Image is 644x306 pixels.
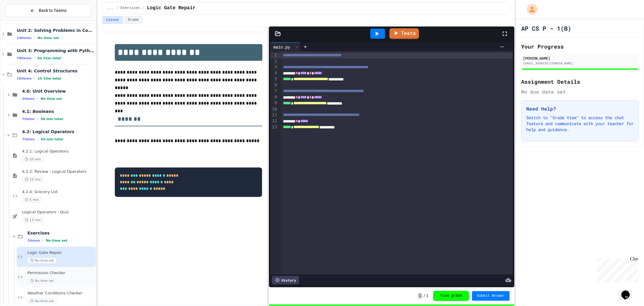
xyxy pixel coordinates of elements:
[27,291,95,296] span: Weather Conditions Checker
[27,271,95,276] span: Permission Checker
[38,36,59,40] span: No time set
[22,177,44,182] span: 15 min
[523,55,637,61] div: [PERSON_NAME]
[34,56,35,60] span: •
[270,58,278,64] div: 2
[270,106,278,112] div: 10
[38,56,61,60] span: 6h 52m total
[17,77,32,80] span: 16 items
[418,293,422,299] span: 1
[270,64,278,70] div: 3
[270,112,278,118] div: 11
[39,7,66,14] span: Back to Teams
[433,291,469,301] button: View grade
[38,77,61,80] span: 1h 33m total
[17,36,32,40] span: 14 items
[17,48,95,53] span: Unit 3: Programming with Python
[272,276,299,284] div: History
[22,156,44,162] span: 10 min
[22,97,35,101] span: 2 items
[270,100,278,106] div: 9
[22,129,95,134] span: 4.2: Logical Operators
[27,258,57,263] span: No time set
[147,4,196,12] span: Logic Gate Repair
[5,4,91,17] button: Back to Teams
[27,239,40,243] span: 3 items
[270,76,278,82] div: 5
[521,77,639,86] h2: Assignment Details
[270,44,293,50] div: main.py
[270,118,278,124] div: 12
[17,68,95,74] span: Unit 4: Control Structures
[121,6,140,10] span: Exercises
[521,42,639,51] h2: Your Progress
[270,82,278,88] div: 6
[27,298,57,304] span: No time set
[17,56,32,60] span: 78 items
[22,189,95,195] span: 4.2.4: Grocery List
[521,2,539,16] div: My Account
[17,28,95,33] span: Unit 2: Solving Problems in Computer Science
[41,117,63,121] span: 50 min total
[477,293,505,298] span: Submit Answer
[424,293,426,298] span: /
[124,16,143,24] button: Grade
[22,197,41,203] span: 5 min
[107,6,114,10] span: ...
[46,239,67,243] span: No time set
[389,28,419,39] a: Tests
[523,61,637,66] div: [EMAIL_ADDRESS][DOMAIN_NAME]
[595,256,638,282] iframe: chat widget
[270,42,301,51] div: main.py
[2,2,41,38] div: Chat with us now!Close
[22,88,95,94] span: 4.0: Unit Overview
[34,35,35,40] span: •
[37,137,38,142] span: •
[526,115,634,133] p: Switch to "Grade View" to access the chat feature and communicate with your teacher for help and ...
[102,16,123,24] button: Lesson
[142,6,144,10] span: /
[22,137,35,141] span: 7 items
[22,210,95,215] span: Logical Operators - Quiz
[34,76,35,81] span: •
[116,6,118,10] span: /
[619,282,638,300] iframe: chat widget
[472,291,510,301] button: Submit Answer
[270,52,278,58] div: 1
[270,88,278,94] div: 7
[270,70,278,76] div: 4
[37,96,38,101] span: •
[41,97,62,101] span: No time set
[526,105,634,112] h3: Need Help?
[42,238,44,243] span: •
[270,124,278,130] div: 13
[37,117,38,121] span: •
[270,94,278,100] div: 8
[521,88,639,95] div: No due date set
[22,217,44,223] span: 13 min
[27,250,95,255] span: Logic Gate Repair
[41,137,63,141] span: 43 min total
[27,230,95,236] span: Exercises
[521,24,571,32] h1: AP CS P - 1(B)
[22,117,35,121] span: 7 items
[22,109,95,114] span: 4.1: Booleans
[426,293,428,298] span: 1
[22,149,95,154] span: 4.2.1: Logical Operators
[27,278,57,284] span: No time set
[22,169,95,174] span: 4.2.2: Review - Logical Operators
